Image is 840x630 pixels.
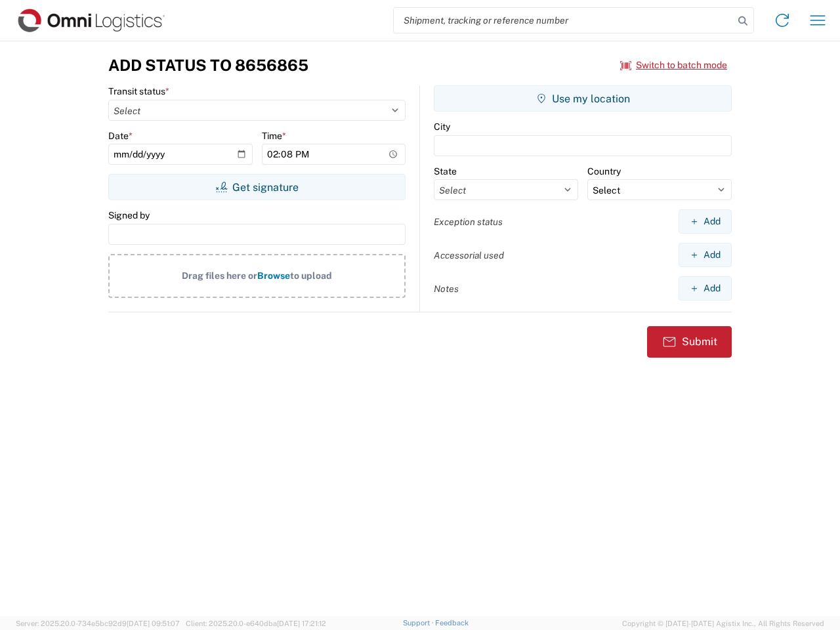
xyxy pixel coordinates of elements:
[434,249,504,261] label: Accessorial used
[679,243,732,267] button: Add
[679,276,732,301] button: Add
[587,165,621,177] label: Country
[108,56,308,75] h3: Add Status to 8656865
[434,216,503,228] label: Exception status
[434,165,457,177] label: State
[108,130,133,142] label: Date
[434,121,450,133] label: City
[127,619,180,627] span: [DATE] 09:51:07
[108,85,169,97] label: Transit status
[647,326,732,358] button: Submit
[262,130,286,142] label: Time
[290,270,332,281] span: to upload
[620,54,727,76] button: Switch to batch mode
[434,85,732,112] button: Use my location
[186,619,326,627] span: Client: 2025.20.0-e640dba
[257,270,290,281] span: Browse
[16,619,180,627] span: Server: 2025.20.0-734e5bc92d9
[394,8,734,33] input: Shipment, tracking or reference number
[435,619,469,627] a: Feedback
[277,619,326,627] span: [DATE] 17:21:12
[434,283,459,295] label: Notes
[182,270,257,281] span: Drag files here or
[108,174,406,200] button: Get signature
[679,209,732,234] button: Add
[622,618,824,629] span: Copyright © [DATE]-[DATE] Agistix Inc., All Rights Reserved
[403,619,436,627] a: Support
[108,209,150,221] label: Signed by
